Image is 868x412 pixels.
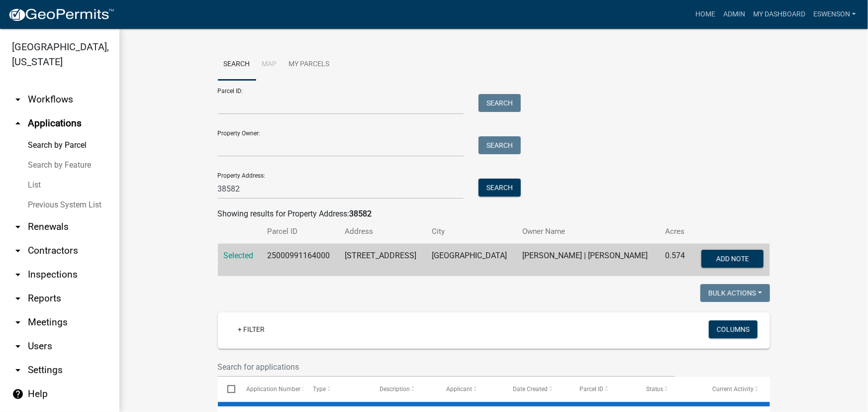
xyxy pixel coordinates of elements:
[660,220,693,243] th: Acres
[749,5,809,24] a: My Dashboard
[12,364,24,376] i: arrow_drop_down
[691,5,719,24] a: Home
[218,208,770,220] div: Showing results for Property Address:
[660,244,693,277] td: 0.574
[479,136,521,154] button: Search
[701,250,764,268] button: Add Note
[503,377,570,401] datatable-header-cell: Date Created
[339,244,426,277] td: [STREET_ADDRESS]
[12,293,24,305] i: arrow_drop_down
[700,284,770,302] button: Bulk Actions
[230,320,273,338] a: + Filter
[516,244,659,277] td: [PERSON_NAME] | [PERSON_NAME]
[426,220,516,243] th: City
[237,377,303,401] datatable-header-cell: Application Number
[513,386,548,393] span: Date Created
[570,377,637,401] datatable-header-cell: Parcel ID
[339,220,426,243] th: Address
[283,49,336,81] a: My Parcels
[261,244,339,277] td: 25000991164000
[709,320,758,338] button: Columns
[218,49,256,81] a: Search
[12,245,24,257] i: arrow_drop_down
[218,377,237,401] datatable-header-cell: Select
[703,377,770,401] datatable-header-cell: Current Activity
[719,5,749,24] a: Admin
[713,386,754,393] span: Current Activity
[218,357,675,377] input: Search for applications
[446,386,472,393] span: Applicant
[716,255,749,263] span: Add Note
[12,388,24,400] i: help
[646,386,664,393] span: Status
[809,5,860,24] a: eswenson
[12,269,24,281] i: arrow_drop_down
[479,179,521,197] button: Search
[303,377,370,401] datatable-header-cell: Type
[437,377,503,401] datatable-header-cell: Applicant
[12,117,24,129] i: arrow_drop_up
[370,377,437,401] datatable-header-cell: Description
[637,377,703,401] datatable-header-cell: Status
[261,220,339,243] th: Parcel ID
[579,386,603,393] span: Parcel ID
[12,221,24,233] i: arrow_drop_down
[12,94,24,105] i: arrow_drop_down
[246,386,300,393] span: Application Number
[313,386,326,393] span: Type
[516,220,659,243] th: Owner Name
[426,244,516,277] td: [GEOGRAPHIC_DATA]
[12,340,24,352] i: arrow_drop_down
[224,251,254,260] a: Selected
[479,94,521,112] button: Search
[350,209,372,218] strong: 38582
[380,386,410,393] span: Description
[12,316,24,328] i: arrow_drop_down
